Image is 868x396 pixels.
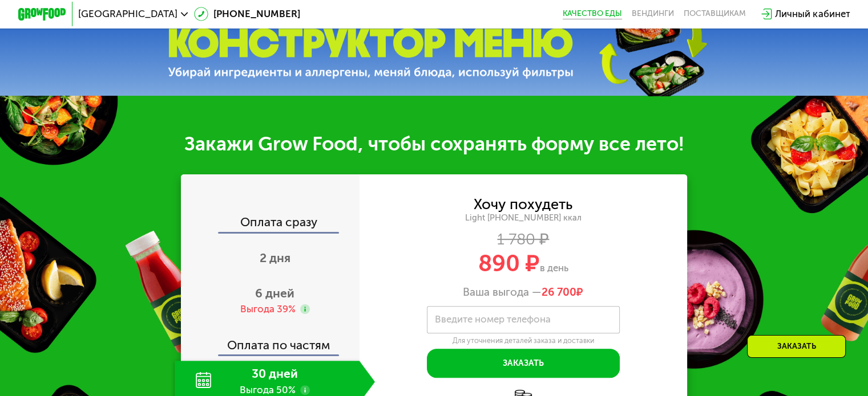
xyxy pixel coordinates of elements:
[255,286,294,300] span: 6 дней
[563,9,622,19] a: Качество еды
[427,336,620,345] div: Для уточнения деталей заказа и доставки
[427,349,620,378] button: Заказать
[542,285,576,299] span: 26 700
[360,285,688,299] div: Ваша выгода —
[360,232,688,246] div: 1 780 ₽
[540,262,568,273] span: в день
[182,216,360,231] div: Оплата сразу
[684,9,746,19] div: поставщикам
[240,303,295,316] div: Выгода 39%
[194,7,300,21] a: [PHONE_NUMBER]
[182,327,360,355] div: Оплата по частям
[478,250,540,277] span: 890 ₽
[542,285,583,299] span: ₽
[78,9,177,19] span: [GEOGRAPHIC_DATA]
[260,251,290,265] span: 2 дня
[632,9,674,19] a: Вендинги
[435,316,551,323] label: Введите номер телефона
[775,7,850,21] div: Личный кабинет
[747,335,846,358] div: Заказать
[474,198,572,211] div: Хочу похудеть
[360,213,688,223] div: Light [PHONE_NUMBER] ккал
